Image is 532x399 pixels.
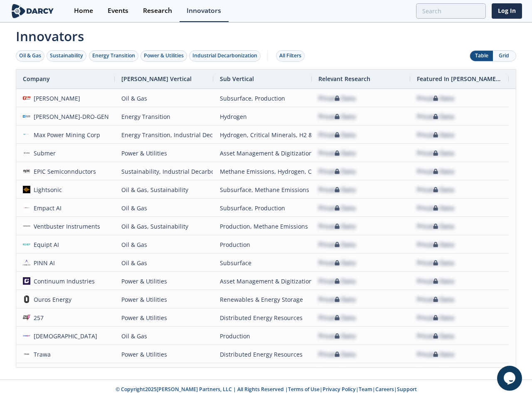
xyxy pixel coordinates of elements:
[220,108,305,126] div: Hydrogen
[23,296,30,303] img: 2ee87778-f517-45e7-95ee-0a8db0be8560
[417,144,454,162] div: Private Data
[143,7,172,14] div: Research
[417,126,454,144] div: Private Data
[318,199,356,217] div: Private Data
[417,236,454,254] div: Private Data
[92,52,135,59] div: Energy Transition
[121,75,192,83] span: [PERSON_NAME] Vertical
[417,217,454,235] div: Private Data
[30,364,94,382] div: CorePower Magnetics
[220,163,305,180] div: Methane Emissions, Hydrogen, Other
[192,52,257,59] div: Industrial Decarbonization
[417,199,454,217] div: Private Data
[497,366,524,391] iframe: chat widget
[30,217,101,235] div: Ventbuster Instruments
[121,144,207,162] div: Power & Utilities
[220,345,305,363] div: Distributed Energy Resources
[417,345,454,363] div: Private Data
[23,350,30,358] img: caef55b0-ceba-4bbd-a8b0-c1a27358cb10
[121,217,207,235] div: Oil & Gas, Sustainability
[121,364,207,382] div: Power & Utilities
[416,3,486,19] input: Advanced Search
[23,186,30,193] img: 4333c695-7bd9-4d5f-8684-f184615c4b4e
[30,309,44,327] div: 257
[279,52,301,59] div: All Filters
[397,386,417,393] a: Support
[220,291,305,308] div: Renewables & Energy Storage
[121,327,207,345] div: Oil & Gas
[121,236,207,254] div: Oil & Gas
[30,126,101,144] div: Max Power Mining Corp
[220,272,305,290] div: Asset Management & Digitization
[12,386,520,393] p: © Copyright 2025 [PERSON_NAME] Partners, LLC | All Rights Reserved | | | | |
[220,254,305,272] div: Subsurface
[220,309,305,327] div: Distributed Energy Resources
[417,254,454,272] div: Private Data
[318,236,356,254] div: Private Data
[30,272,95,290] div: Continuum Industries
[375,386,394,393] a: Careers
[220,327,305,345] div: Production
[318,327,356,345] div: Private Data
[318,254,356,272] div: Private Data
[74,7,93,14] div: Home
[276,50,305,62] button: All Filters
[220,75,254,83] span: Sub Vertical
[144,52,184,59] div: Power & Utilities
[323,386,356,393] a: Privacy Policy
[30,181,62,199] div: Lightsonic
[23,75,50,83] span: Company
[288,386,320,393] a: Terms of Use
[318,217,356,235] div: Private Data
[30,89,81,107] div: [PERSON_NAME]
[30,144,56,162] div: Submer
[417,291,454,308] div: Private Data
[121,89,207,107] div: Oil & Gas
[417,272,454,290] div: Private Data
[493,51,516,61] button: Grid
[220,199,305,217] div: Subsurface, Production
[121,163,207,180] div: Sustainability, Industrial Decarbonization, Energy Transition
[121,272,207,290] div: Power & Utilities
[50,52,83,59] div: Sustainability
[220,181,305,199] div: Subsurface, Methane Emissions
[359,386,372,393] a: Team
[23,94,30,102] img: e897b551-cb4a-4cf5-a585-ab09ec7d0839
[121,199,207,217] div: Oil & Gas
[318,144,356,162] div: Private Data
[19,52,41,59] div: Oil & Gas
[121,181,207,199] div: Oil & Gas, Sustainability
[318,272,356,290] div: Private Data
[470,51,493,61] button: Table
[140,50,187,62] button: Power & Utilities
[220,236,305,254] div: Production
[30,108,109,126] div: [PERSON_NAME]-DRO-GEN
[417,89,454,107] div: Private Data
[121,345,207,363] div: Power & Utilities
[417,108,454,126] div: Private Data
[318,291,356,308] div: Private Data
[220,364,305,382] div: Asset Management & Digitization
[23,204,30,212] img: 2a672c60-a485-41ac-af9e-663bd8620ad3
[220,217,305,235] div: Production, Methane Emissions
[417,163,454,180] div: Private Data
[417,309,454,327] div: Private Data
[220,144,305,162] div: Asset Management & Digitization
[318,345,356,363] div: Private Data
[47,50,86,62] button: Sustainability
[23,113,30,120] img: 0a464481-5f29-4c12-86e8-354c30943fe6
[417,75,502,83] span: Featured In [PERSON_NAME] Live
[318,75,370,83] span: Relevant Research
[30,163,96,180] div: EPIC Semiconnductors
[189,50,261,62] button: Industrial Decarbonization
[121,309,207,327] div: Power & Utilities
[318,309,356,327] div: Private Data
[23,222,30,230] img: 29ccef25-2eb7-4cb9-9e04-f08bc63a69a7
[220,126,305,144] div: Hydrogen, Critical Minerals, H2 & Low Carbon Fuels
[318,163,356,180] div: Private Data
[23,167,30,175] img: ca163ef0-d0c7-4ded-96c2-c0cabc3dd977
[121,254,207,272] div: Oil & Gas
[23,259,30,266] img: 81595643-af35-4e7d-8eb7-8c0ed8842a86
[318,181,356,199] div: Private Data
[30,254,55,272] div: PINN AI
